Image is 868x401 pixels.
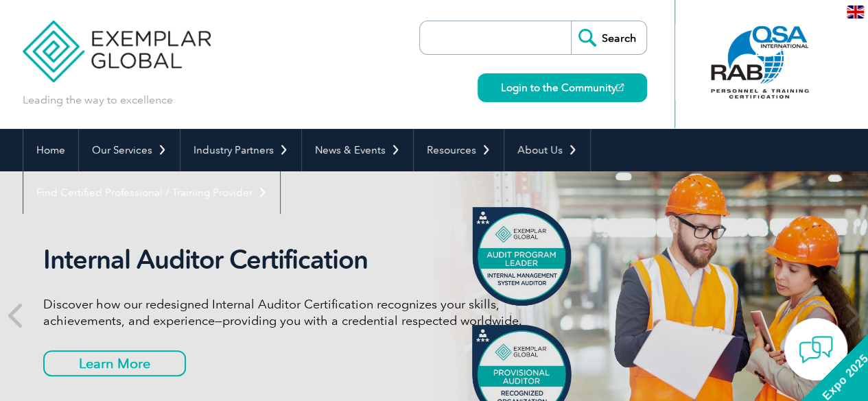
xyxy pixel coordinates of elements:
[79,129,180,171] a: Our Services
[799,332,833,367] img: contact-chat.png
[414,129,504,171] a: Resources
[847,5,864,19] img: en
[23,171,280,214] a: Find Certified Professional / Training Provider
[180,129,301,171] a: Industry Partners
[43,296,558,329] p: Discover how our redesigned Internal Auditor Certification recognizes your skills, achievements, ...
[23,129,78,171] a: Home
[302,129,413,171] a: News & Events
[43,244,558,276] h2: Internal Auditor Certification
[504,129,590,171] a: About Us
[571,21,646,54] input: Search
[478,73,647,102] a: Login to the Community
[43,350,186,376] a: Learn More
[616,84,624,91] img: open_square.png
[23,93,173,108] p: Leading the way to excellence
